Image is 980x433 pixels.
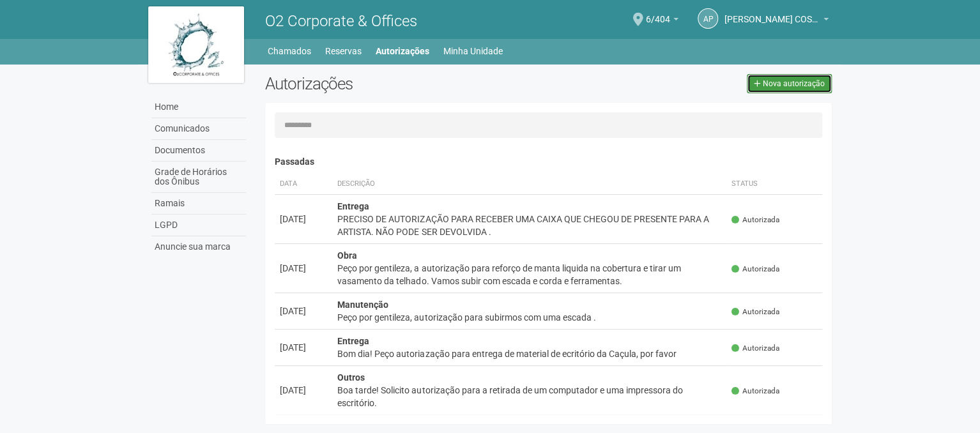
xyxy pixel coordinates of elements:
span: Autorizada [731,264,779,275]
h2: Autorizações [265,74,539,93]
span: Nova autorização [763,79,825,88]
span: Autorizada [731,307,779,317]
a: [PERSON_NAME] COSTA PYRRHO [724,16,829,26]
div: [DATE] [280,213,327,225]
div: Peço por gentileza, autorização para subirmos com uma escada . [337,311,721,324]
strong: Outros [337,372,365,383]
span: O2 Corporate & Offices [265,12,417,30]
a: Comunicados [151,118,246,140]
div: Peço por gentileza, a autorização para reforço de manta liquida na cobertura e tirar um vasamento... [337,262,721,287]
span: Autorizada [731,215,779,225]
div: [DATE] [280,305,327,317]
div: [DATE] [280,262,327,275]
strong: Manutenção [337,300,388,310]
a: Minha Unidade [443,42,503,60]
strong: Entrega [337,201,369,211]
div: Boa tarde! Solicito autorização para a retirada de um computador e uma impressora do escritório. [337,384,721,409]
div: [DATE] [280,384,327,397]
th: Status [726,174,822,195]
span: Autorizada [731,343,779,354]
a: AP [698,8,718,29]
a: Reservas [325,42,362,60]
strong: Entrega [337,336,369,346]
a: Documentos [151,140,246,162]
div: PRECISO DE AUTORIZAÇÃO PARA RECEBER UMA CAIXA QUE CHEGOU DE PRESENTE PARA A ARTISTA. NÃO PODE SER... [337,213,721,238]
th: Descrição [332,174,726,195]
a: Autorizações [376,42,429,60]
a: 6/404 [646,16,678,26]
img: logo.jpg [148,6,244,83]
span: ANA PRISCILA COSTA PYRRHO [724,2,820,24]
strong: Obra [337,250,357,261]
span: Autorizada [731,386,779,397]
a: Home [151,96,246,118]
span: 6/404 [646,2,670,24]
a: Anuncie sua marca [151,236,246,257]
a: Ramais [151,193,246,215]
th: Data [275,174,332,195]
a: LGPD [151,215,246,236]
a: Grade de Horários dos Ônibus [151,162,246,193]
div: [DATE] [280,341,327,354]
a: Nova autorização [747,74,832,93]
div: Bom dia! Peço autoriazação para entrega de material de ecritório da Caçula, por favor [337,347,721,360]
a: Chamados [268,42,311,60]
h4: Passadas [275,157,822,167]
